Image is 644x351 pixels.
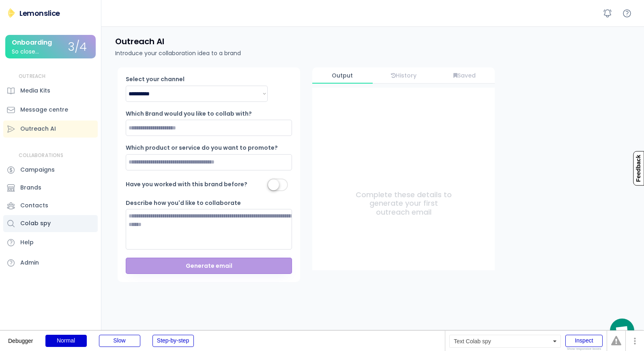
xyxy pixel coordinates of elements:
[99,335,140,347] div: Slow
[449,335,561,348] div: Text Colab spy
[610,319,634,343] a: Open chat
[435,72,495,79] div: Saved
[126,258,292,274] button: Generate email
[19,152,63,159] div: COLLABORATIONS
[20,166,55,174] div: Campaigns
[565,347,603,351] div: Show responsive boxes
[12,39,52,46] div: Onboarding
[20,238,34,247] div: Help
[20,258,39,267] div: Admin
[353,190,454,217] div: Complete these details to generate your first outreach email
[12,49,39,55] div: So close...
[126,110,252,118] div: Which Brand would you like to collab with?
[126,144,278,152] div: Which product or service do you want to promote?
[126,199,241,207] div: Describe how you'd like to collaborate
[19,8,60,18] div: Lemonslice
[6,8,16,18] img: Lemonslice
[20,125,56,133] div: Outreach AI
[20,86,50,95] div: Media Kits
[374,72,434,79] div: History
[126,181,247,189] div: Have you worked with this brand before?
[115,49,241,58] div: Introduce your collaboration idea to a brand
[115,36,164,47] h4: Outreach AI
[565,335,603,347] div: Inspect
[126,75,207,84] div: Select your channel
[20,106,68,114] div: Message centre
[19,73,46,80] div: OUTREACH
[312,72,373,79] div: Output
[20,183,41,192] div: Brands
[8,331,33,344] div: Debugger
[45,335,87,347] div: Normal
[152,335,194,347] div: Step-by-step
[68,41,87,54] div: 3/4
[20,201,48,210] div: Contacts
[20,219,51,228] div: Colab spy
